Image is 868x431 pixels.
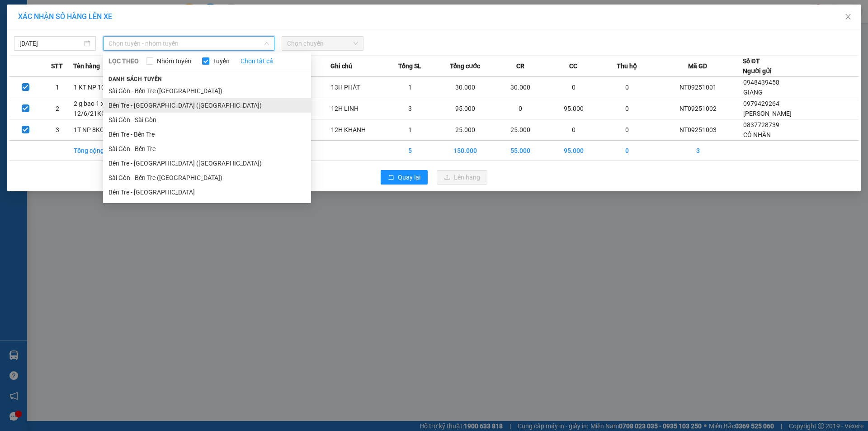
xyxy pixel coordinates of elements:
[73,141,157,161] td: Tổng cộng
[330,98,384,119] td: 12H LINH
[547,119,600,141] td: 0
[108,56,139,66] span: LỌC THEO
[450,61,480,71] span: Tổng cước
[437,141,494,161] td: 150.000
[743,100,779,107] span: 0979429264
[835,5,861,30] button: Close
[494,77,547,98] td: 30.000
[73,98,157,119] td: 2 g bao 1 x trắng 12/6/21KG_ ĐA
[398,172,420,182] span: Quay lại
[688,61,707,71] span: Mã GD
[494,141,547,161] td: 55.000
[330,77,384,98] td: 13H PHÁT
[437,98,494,119] td: 95.000
[19,38,82,48] input: 15/09/2025
[388,174,394,181] span: rollback
[18,12,112,21] span: XÁC NHẬN SỐ HÀNG LÊN XE
[73,119,157,141] td: 1T NP 8KG _ĐA
[494,98,547,119] td: 0
[330,119,384,141] td: 12H KHANH
[383,141,437,161] td: 5
[653,119,742,141] td: NT09251003
[103,142,311,156] li: Sài Gòn - Bến Tre
[653,98,742,119] td: NT09251002
[600,98,654,119] td: 0
[153,56,195,66] span: Nhóm tuyến
[381,170,428,185] button: rollbackQuay lại
[103,113,311,127] li: Sài Gòn - Sài Gòn
[743,89,763,96] span: GIANG
[73,61,100,71] span: Tên hàng
[51,61,63,71] span: STT
[547,77,600,98] td: 0
[209,56,233,66] span: Tuyến
[103,171,311,185] li: Sài Gòn - Bến Tre ([GEOGRAPHIC_DATA])
[743,56,772,76] div: Số ĐT Người gửi
[494,119,547,141] td: 25.000
[743,110,792,117] span: [PERSON_NAME]
[287,37,358,50] span: Chọn chuyến
[42,98,74,119] td: 2
[383,77,437,98] td: 1
[103,127,311,142] li: Bến Tre - Bến Tre
[437,170,487,185] button: uploadLên hàng
[743,131,771,138] span: CÔ NHÀN
[42,77,74,98] td: 1
[103,84,311,98] li: Sài Gòn - Bến Tre ([GEOGRAPHIC_DATA])
[103,185,311,199] li: Bến Tre - [GEOGRAPHIC_DATA]
[743,121,779,128] span: 0837728739
[330,61,352,71] span: Ghi chú
[264,41,269,46] span: down
[617,61,637,71] span: Thu hộ
[103,98,311,113] li: Bến Tre - [GEOGRAPHIC_DATA] ([GEOGRAPHIC_DATA])
[844,13,852,20] span: close
[743,79,779,86] span: 0948439458
[600,119,654,141] td: 0
[383,98,437,119] td: 3
[108,37,269,50] span: Chọn tuyến - nhóm tuyến
[103,75,168,83] span: Danh sách tuyến
[653,141,742,161] td: 3
[547,141,600,161] td: 95.000
[398,61,421,71] span: Tổng SL
[516,61,524,71] span: CR
[600,77,654,98] td: 0
[73,77,157,98] td: 1 KT NP 10KG (TC)
[437,77,494,98] td: 30.000
[569,61,577,71] span: CC
[653,77,742,98] td: NT09251001
[547,98,600,119] td: 95.000
[42,119,74,141] td: 3
[437,119,494,141] td: 25.000
[241,56,273,66] a: Chọn tất cả
[103,156,311,171] li: Bến Tre - [GEOGRAPHIC_DATA] ([GEOGRAPHIC_DATA])
[383,119,437,141] td: 1
[600,141,654,161] td: 0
